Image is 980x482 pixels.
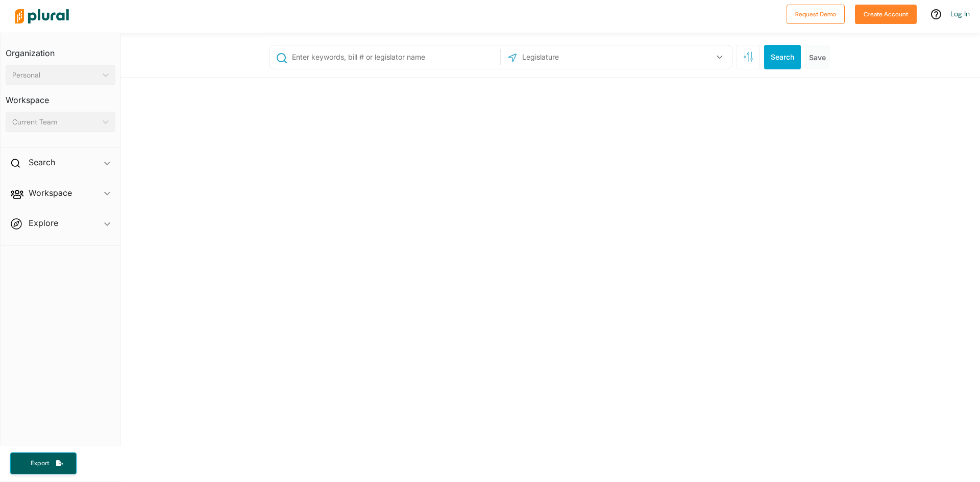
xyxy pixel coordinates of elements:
[743,52,753,60] span: Search Filters
[29,157,55,168] h2: Search
[10,452,77,474] button: Export
[12,70,99,81] div: Personal
[950,9,970,18] a: Log In
[764,45,801,69] button: Search
[787,8,845,19] a: Request Demo
[855,5,917,24] button: Create Account
[23,459,56,468] span: Export
[6,38,115,61] h3: Organization
[6,85,115,108] h3: Workspace
[521,47,630,67] input: Legislature
[855,8,917,19] a: Create Account
[787,5,845,24] button: Request Demo
[805,45,830,69] button: Save
[291,47,498,67] input: Enter keywords, bill # or legislator name
[12,117,99,128] div: Current Team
